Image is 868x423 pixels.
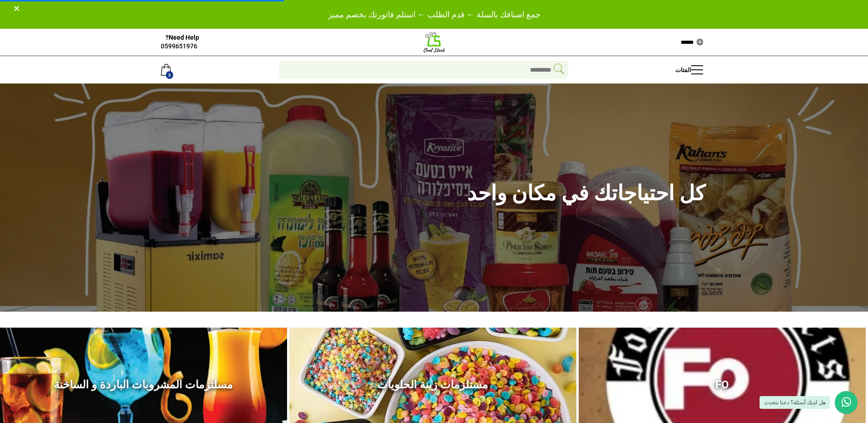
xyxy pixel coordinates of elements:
[161,42,197,50] a: 0599651976
[423,31,446,54] img: LOGO
[160,56,172,84] a: 3
[675,56,708,84] a: الفئات
[296,378,570,392] h3: مستلزمات زينة الحلويات
[586,378,859,392] h3: FO
[760,396,830,409] div: هل لديك أسئلة؟ دعنا نتحدث
[166,71,173,79] strong: 3
[8,8,860,21] p: جمع اصنافك بالسلة ← قدم الطلب ← استلم فاتورتك بخصم مميز
[440,183,705,204] h2: كل احتياجاتك في مكان واحد
[165,33,199,42] a: Need Help?
[7,378,280,392] h3: مسلتزمات المشروبات الباردة و الساخنة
